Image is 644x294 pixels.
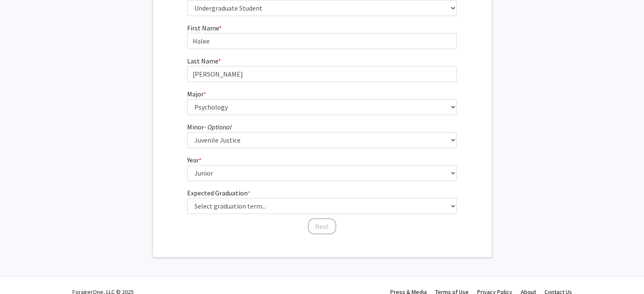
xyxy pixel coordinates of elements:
iframe: Chat [6,256,36,288]
i: - Optional [204,123,232,131]
button: Next [308,218,336,234]
span: First Name [187,24,219,32]
label: Major [187,89,206,99]
label: Year [187,155,202,165]
label: Expected Graduation [187,188,250,198]
label: Minor [187,122,232,132]
span: Last Name [187,57,218,65]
